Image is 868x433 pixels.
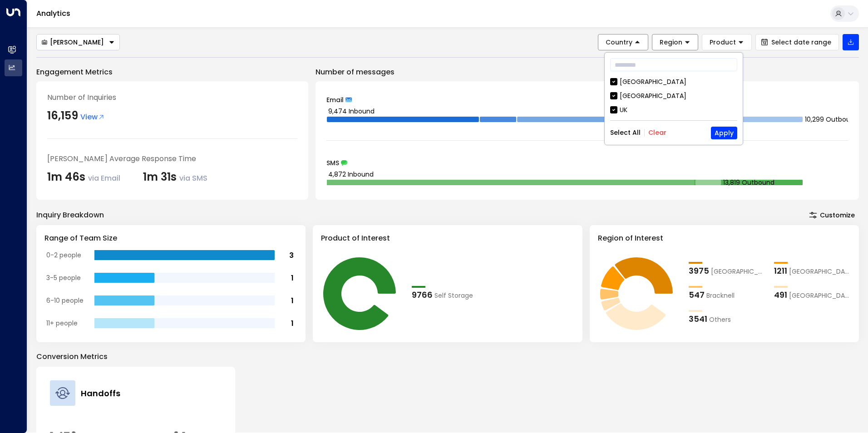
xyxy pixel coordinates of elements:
span: London [711,267,765,276]
span: Product [710,38,736,46]
div: 547Bracknell [689,289,765,301]
button: Apply [711,127,737,139]
span: Bracknell [706,291,735,300]
div: 16,159 [47,108,78,124]
tspan: 1 [291,295,294,306]
tspan: 10,299 Outbound [805,115,858,124]
tspan: 3 [289,250,294,261]
span: Self Storage [434,291,473,300]
div: 547 [689,289,705,301]
tspan: 13,819 Outbound [723,178,774,187]
tspan: 6-10 people [46,296,84,305]
span: West Midlands [789,267,851,276]
tspan: 4,872 Inbound [328,170,374,179]
tspan: 1 [291,273,294,283]
div: 3975 [689,265,709,277]
span: Region [660,38,682,46]
div: 1m 46s [47,169,120,185]
button: Clear [648,129,666,136]
tspan: 0-2 people [46,251,81,260]
tspan: 11+ people [46,319,78,328]
button: Customize [805,209,859,221]
button: Select All [610,129,641,136]
div: 9766Self Storage [412,289,488,301]
div: 1m 31s [143,169,207,185]
span: Country [606,38,632,46]
tspan: 3-5 people [46,273,81,282]
p: Engagement Metrics [36,67,308,78]
div: 3975London [689,265,765,277]
button: Region [652,34,698,50]
span: via Email [88,173,120,183]
button: Product [702,34,752,50]
div: 3541Others [689,313,765,325]
div: 1211West Midlands [774,265,851,277]
button: Select date range [755,34,839,50]
button: Country [598,34,648,50]
div: [PERSON_NAME] Average Response Time [47,153,297,164]
div: [GEOGRAPHIC_DATA] [610,91,737,101]
div: [GEOGRAPHIC_DATA] [610,77,737,87]
button: [PERSON_NAME] [36,34,120,50]
div: [GEOGRAPHIC_DATA] [620,77,686,87]
div: UK [620,105,627,115]
div: SMS [326,160,848,166]
div: 491 [774,289,787,301]
h4: Handoffs [81,387,120,399]
div: 9766 [412,289,433,301]
p: Number of messages [316,67,859,78]
tspan: 9,474 Inbound [328,107,375,116]
tspan: 1 [291,318,294,329]
div: UK [610,105,737,115]
span: via SMS [179,173,207,183]
span: View [80,112,105,123]
div: [GEOGRAPHIC_DATA] [620,91,686,101]
div: 1211 [774,265,787,277]
a: Analytics [36,8,70,19]
span: Others [709,315,731,325]
h3: Product of Interest [321,233,574,244]
h3: Region of Interest [598,233,851,244]
div: Button group with a nested menu [36,34,120,50]
h3: Range of Team Size [44,233,297,244]
span: Select date range [771,39,831,46]
div: 3541 [689,313,707,325]
div: 491Buckinghamshire [774,289,851,301]
div: [PERSON_NAME] [41,38,104,46]
span: Buckinghamshire [789,291,851,300]
div: Inquiry Breakdown [36,210,104,221]
p: Conversion Metrics [36,351,859,362]
span: Email [326,97,344,103]
div: Number of Inquiries [47,92,297,103]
